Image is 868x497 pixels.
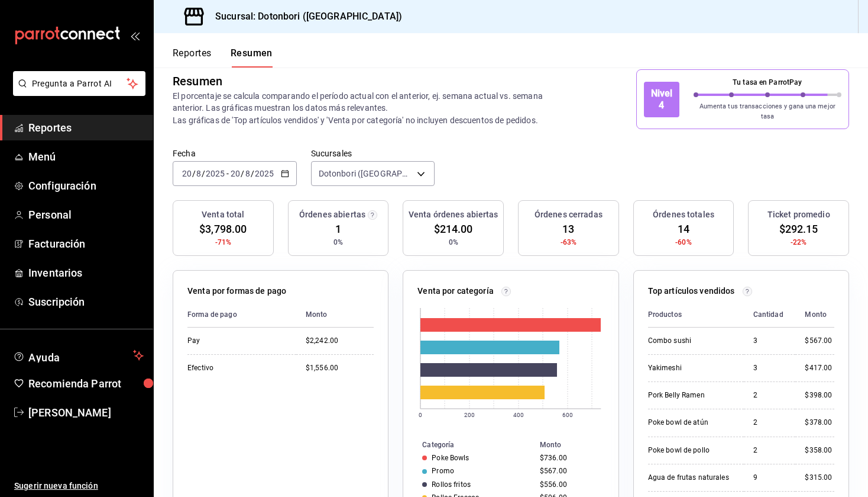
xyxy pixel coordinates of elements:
[805,445,834,456] div: $358.00
[251,169,254,178] span: /
[561,237,577,248] span: -63%
[753,363,786,373] div: 3
[173,47,273,68] div: navigation tabs
[432,454,469,462] div: Poke Bowls
[403,438,535,451] th: Categoría
[28,376,144,392] span: Recomienda Parrot
[432,480,471,489] div: Rollos fritos
[753,390,786,400] div: 2
[562,221,574,237] span: 13
[173,72,222,90] div: Resumen
[434,221,473,237] span: $214.00
[648,285,735,297] p: Top artículos vendidos
[226,169,229,178] span: -
[306,336,374,346] div: $2,242.00
[805,363,834,373] div: $417.00
[767,209,830,221] h3: Ticket promedio
[28,265,144,281] span: Inventarios
[202,169,205,178] span: /
[805,390,834,400] div: $398.00
[648,302,744,328] th: Productos
[791,237,807,248] span: -22%
[196,169,202,178] input: --
[694,77,842,88] p: Tu tasa en ParrotPay
[8,86,145,98] a: Pregunta a Parrot AI
[28,207,144,223] span: Personal
[540,467,600,475] div: $567.00
[648,336,734,346] div: Combo sushi
[648,473,734,483] div: Agua de frutas naturales
[675,237,692,248] span: -60%
[648,363,734,373] div: Yakimeshi
[753,473,786,483] div: 9
[28,294,144,310] span: Suscripción
[648,445,734,456] div: Poke bowl de pollo
[182,169,192,178] input: --
[28,348,128,363] span: Ayuda
[202,209,244,221] h3: Venta total
[28,120,144,136] span: Reportes
[28,405,144,421] span: [PERSON_NAME]
[419,412,422,418] text: 0
[28,149,144,165] span: Menú
[299,209,365,221] h3: Órdenes abiertas
[432,467,454,475] div: Promo
[333,237,343,248] span: 0%
[513,412,524,418] text: 400
[678,221,689,237] span: 14
[173,149,297,158] label: Fecha
[187,363,287,373] div: Efectivo
[409,209,498,221] h3: Venta órdenes abiertas
[215,237,232,248] span: -71%
[540,480,600,489] div: $556.00
[535,209,603,221] h3: Órdenes cerradas
[13,71,145,96] button: Pregunta a Parrot AI
[417,285,494,297] p: Venta por categoría
[753,418,786,428] div: 2
[241,169,244,178] span: /
[206,9,402,24] h3: Sucursal: Dotonbori ([GEOGRAPHIC_DATA])
[296,302,374,328] th: Monto
[173,47,212,68] button: Reportes
[648,390,734,400] div: Pork Belly Ramen
[173,90,567,126] p: El porcentaje se calcula comparando el período actual con el anterior, ej. semana actual vs. sema...
[805,336,834,346] div: $567.00
[805,418,834,428] div: $378.00
[28,236,144,252] span: Facturación
[805,473,834,483] div: $315.00
[753,336,786,346] div: 3
[779,221,818,237] span: $292.15
[694,102,842,121] p: Aumenta tus transacciones y gana una mejor tasa
[187,285,286,297] p: Venta por formas de pago
[230,169,241,178] input: --
[187,302,296,328] th: Forma de pago
[192,169,196,178] span: /
[306,363,374,373] div: $1,556.00
[648,418,734,428] div: Poke bowl de atún
[319,168,413,179] span: Dotonbori ([GEOGRAPHIC_DATA])
[795,302,834,328] th: Monto
[653,209,714,221] h3: Órdenes totales
[562,412,573,418] text: 600
[535,438,618,451] th: Monto
[254,169,274,178] input: ----
[753,445,786,456] div: 2
[187,336,287,346] div: Pay
[28,178,144,194] span: Configuración
[231,47,273,68] button: Resumen
[130,31,140,40] button: open_drawer_menu
[245,169,251,178] input: --
[464,412,475,418] text: 200
[199,221,247,237] span: $3,798.00
[335,221,341,237] span: 1
[14,480,144,492] span: Sugerir nueva función
[449,237,458,248] span: 0%
[311,149,435,158] label: Sucursales
[32,78,127,90] span: Pregunta a Parrot AI
[540,454,600,462] div: $736.00
[644,82,679,117] div: Nivel 4
[744,302,796,328] th: Cantidad
[205,169,225,178] input: ----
